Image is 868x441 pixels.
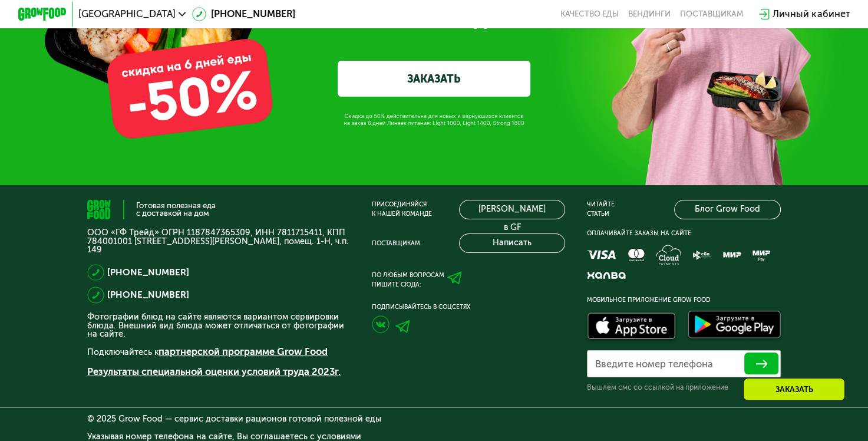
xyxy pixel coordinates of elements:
div: Личный кабинет [773,7,850,22]
div: Оплачивайте заказы на сайте [587,229,780,238]
div: Читайте статьи [587,200,615,219]
a: Результаты специальной оценки условий труда 2023г. [87,366,341,377]
div: поставщикам [680,9,743,19]
label: Введите номер телефона [595,361,713,367]
a: Вендинги [628,9,671,19]
div: Поставщикам: [372,239,421,248]
div: Присоединяйся к нашей команде [372,200,432,219]
div: По любым вопросам пишите сюда: [372,271,444,290]
a: Качество еды [560,9,619,19]
a: [PHONE_NUMBER] [107,265,189,280]
div: Мобильное приложение Grow Food [587,295,780,305]
button: Написать [459,233,566,253]
span: [GEOGRAPHIC_DATA] [78,9,176,19]
a: партнерской программе Grow Food [159,346,328,357]
a: Блог Grow Food [674,200,781,219]
div: © 2025 Grow Food — сервис доставки рационов готовой полезной еды [87,415,780,423]
a: ЗАКАЗАТЬ [338,61,530,97]
img: Доступно в Google Play [685,308,783,343]
p: Подключайтесь к [87,345,350,360]
p: ООО «ГФ Трейд» ОГРН 1187847365309, ИНН 7811715411, КПП 784001001 [STREET_ADDRESS][PERSON_NAME], п... [87,229,350,254]
a: [PHONE_NUMBER] [192,7,296,22]
div: Заказать [743,378,845,401]
div: Вышлем смс со ссылкой на приложение [587,383,780,392]
a: [PHONE_NUMBER] [107,288,189,302]
a: [PERSON_NAME] в GF [459,200,566,219]
div: Подписывайтесь в соцсетях [372,302,565,312]
div: Готовая полезная еда с доставкой на дом [136,202,216,218]
p: Фотографии блюд на сайте являются вариантом сервировки блюда. Внешний вид блюда может отличаться ... [87,313,350,338]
